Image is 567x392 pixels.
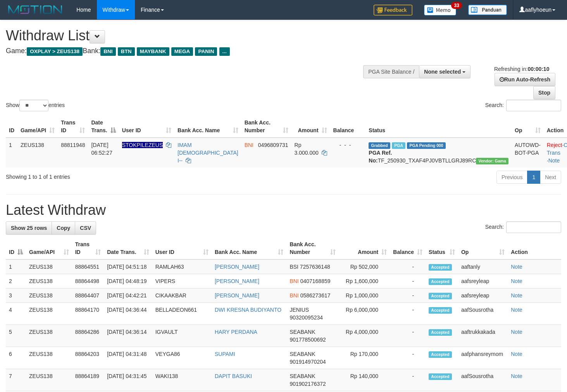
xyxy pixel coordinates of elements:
th: ID [6,116,17,138]
td: Rp 170,000 [339,347,390,369]
h4: Game: Bank: [6,47,370,55]
a: Note [511,264,522,270]
th: Game/API: activate to sort column ascending [17,116,58,138]
th: Game/API: activate to sort column ascending [26,237,72,259]
a: [PERSON_NAME] [215,292,259,299]
td: ZEUS138 [26,369,72,391]
th: Status [365,116,512,138]
span: PGA Pending [407,142,446,149]
td: 88864286 [72,325,104,347]
td: 5 [6,325,26,347]
td: 1 [6,259,26,274]
td: ZEUS138 [26,325,72,347]
a: HARY PERDANA [215,329,257,335]
span: Copy 0496809731 to clipboard [258,142,288,148]
span: PANIN [195,47,217,56]
span: BSI [290,264,298,270]
span: ... [219,47,230,56]
td: 88864203 [72,347,104,369]
td: [DATE] 04:51:18 [104,259,152,274]
a: SUPAMI [215,351,235,357]
span: OXPLAY > ZEUS138 [27,47,83,56]
a: Note [548,157,560,164]
a: Show 25 rows [6,221,52,235]
img: Feedback.jpg [374,5,412,16]
span: Vendor URL: https://trx31.1velocity.biz [476,158,508,164]
td: [DATE] 04:36:44 [104,303,152,325]
span: Show 25 rows [11,225,47,231]
td: Rp 4,000,000 [339,325,390,347]
img: Button%20Memo.svg [424,5,457,16]
span: Marked by aafsreyleap [392,142,405,149]
span: None selected [424,69,461,75]
td: VIPERS [152,274,212,288]
th: Balance [330,116,366,138]
td: 4 [6,303,26,325]
td: - [390,259,426,274]
td: aaftanly [458,259,508,274]
a: Note [511,307,522,313]
td: 2 [6,274,26,288]
a: DWI KRESNA BUDIYANTO [215,307,281,313]
a: Note [511,351,522,357]
span: Accepted [429,264,452,271]
span: BTN [118,47,135,56]
span: Rp 3.000.000 [295,142,319,156]
span: SEABANK [290,373,315,379]
td: ZEUS138 [17,138,58,168]
h1: Latest Withdraw [6,202,561,218]
a: [PERSON_NAME] [215,278,259,284]
td: Rp 1,600,000 [339,274,390,288]
td: ZEUS138 [26,288,72,303]
span: Grabbed [369,142,390,149]
label: Search: [485,221,561,233]
span: Copy 901914970204 to clipboard [290,359,326,365]
a: CSV [75,221,96,235]
span: Copy 90320095234 to clipboard [290,314,323,321]
td: ZEUS138 [26,274,72,288]
span: 33 [451,2,462,9]
div: PGA Site Balance / [363,65,419,78]
span: [DATE] 06:52:27 [91,142,112,156]
td: [DATE] 04:42:21 [104,288,152,303]
th: Trans ID: activate to sort column ascending [72,237,104,259]
select: Showentries [19,100,48,111]
td: TF_250930_TXAF4PJ0VBTLLGRJ89RC [365,138,512,168]
td: ZEUS138 [26,347,72,369]
span: 88811948 [61,142,85,148]
label: Search: [485,100,561,111]
th: Bank Acc. Number: activate to sort column ascending [241,116,291,138]
th: Status: activate to sort column ascending [426,237,458,259]
span: CSV [80,225,91,231]
a: Next [540,171,561,184]
a: Note [511,292,522,299]
td: aafsreyleap [458,274,508,288]
th: Action [508,237,561,259]
td: - [390,347,426,369]
td: 6 [6,347,26,369]
td: ZEUS138 [26,259,72,274]
td: 7 [6,369,26,391]
td: 88864170 [72,303,104,325]
td: - [390,274,426,288]
span: Accepted [429,293,452,299]
button: None selected [419,65,470,78]
strong: 00:00:10 [527,66,549,72]
input: Search: [506,221,561,233]
a: 1 [527,171,540,184]
td: Rp 140,000 [339,369,390,391]
th: Amount: activate to sort column ascending [291,116,330,138]
td: CIKAAKBAR [152,288,212,303]
span: Accepted [429,278,452,285]
span: Accepted [429,351,452,358]
a: IMAM [DEMOGRAPHIC_DATA] I-- [178,142,238,164]
td: aafsreyleap [458,288,508,303]
th: Op: activate to sort column ascending [458,237,508,259]
b: PGA Ref. No: [369,150,392,164]
td: IGVAULT [152,325,212,347]
span: SEABANK [290,329,315,335]
a: Stop [533,86,555,99]
span: Copy 0407168859 to clipboard [300,278,331,284]
a: DAPIT BASUKI [215,373,252,379]
td: [DATE] 04:31:48 [104,347,152,369]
